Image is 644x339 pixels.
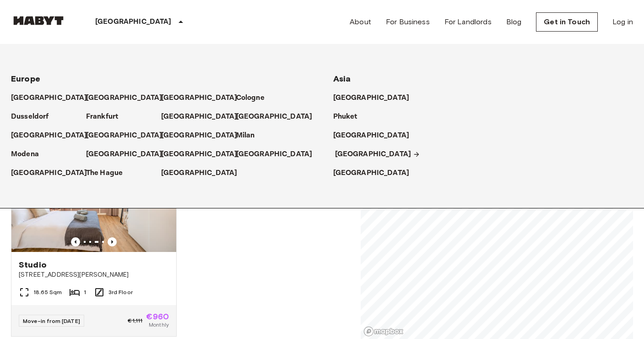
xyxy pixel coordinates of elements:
p: Milan [236,130,255,141]
a: Frankfurt [86,111,127,122]
p: [GEOGRAPHIC_DATA] [161,111,238,122]
span: Move-in from [DATE] [23,317,80,324]
a: For Business [386,16,430,27]
span: €1,111 [128,317,142,325]
a: [GEOGRAPHIC_DATA] [333,130,419,141]
p: [GEOGRAPHIC_DATA] [11,93,87,104]
p: Frankfurt [86,111,118,122]
a: Blog [506,16,522,27]
p: The Hague [86,168,123,179]
p: [GEOGRAPHIC_DATA] [335,149,411,160]
a: Get in Touch [536,12,598,32]
p: Modena [11,149,39,160]
a: [GEOGRAPHIC_DATA] [161,168,247,179]
a: [GEOGRAPHIC_DATA] [161,149,247,160]
a: [GEOGRAPHIC_DATA] [86,130,172,141]
a: [GEOGRAPHIC_DATA] [161,111,247,122]
a: For Landlords [444,16,492,27]
span: Asia [333,74,351,84]
p: [GEOGRAPHIC_DATA] [95,16,172,27]
a: Cologne [236,93,274,104]
a: [GEOGRAPHIC_DATA] [161,130,247,141]
p: [GEOGRAPHIC_DATA] [333,130,410,141]
button: Previous image [108,237,117,246]
a: The Hague [86,168,132,179]
p: [GEOGRAPHIC_DATA] [236,111,313,122]
a: Mapbox logo [363,326,404,337]
a: [GEOGRAPHIC_DATA] [11,168,97,179]
a: [GEOGRAPHIC_DATA] [161,93,247,104]
p: [GEOGRAPHIC_DATA] [11,130,87,141]
a: Log in [612,16,633,27]
a: [GEOGRAPHIC_DATA] [236,111,322,122]
p: [GEOGRAPHIC_DATA] [333,93,410,104]
p: Cologne [236,93,265,104]
a: [GEOGRAPHIC_DATA] [335,149,421,160]
p: [GEOGRAPHIC_DATA] [333,168,410,179]
span: [STREET_ADDRESS][PERSON_NAME] [19,270,169,279]
p: [GEOGRAPHIC_DATA] [161,130,238,141]
span: Studio [19,259,47,270]
a: [GEOGRAPHIC_DATA] [333,93,419,104]
p: [GEOGRAPHIC_DATA] [86,149,162,160]
a: About [350,16,371,27]
span: 3rd Floor [108,288,133,296]
span: Europe [11,74,40,84]
a: [GEOGRAPHIC_DATA] [11,93,97,104]
a: [GEOGRAPHIC_DATA] [86,149,172,160]
a: [GEOGRAPHIC_DATA] [333,168,419,179]
p: Phuket [333,111,357,122]
p: [GEOGRAPHIC_DATA] [86,130,162,141]
span: 1 [84,288,86,296]
p: Dusseldorf [11,111,49,122]
a: Phuket [333,111,367,122]
p: [GEOGRAPHIC_DATA] [161,149,238,160]
p: [GEOGRAPHIC_DATA] [11,168,87,179]
p: [GEOGRAPHIC_DATA] [161,93,238,104]
span: Monthly [149,321,169,329]
a: Modena [11,149,48,160]
button: Previous image [71,237,80,246]
a: Milan [236,130,264,141]
p: [GEOGRAPHIC_DATA] [161,168,238,179]
p: [GEOGRAPHIC_DATA] [236,149,313,160]
span: 18.65 Sqm [33,288,62,296]
span: €960 [146,312,169,321]
p: [GEOGRAPHIC_DATA] [86,93,162,104]
a: [GEOGRAPHIC_DATA] [236,149,322,160]
a: [GEOGRAPHIC_DATA] [11,130,97,141]
a: Previous imagePrevious imageStudio[STREET_ADDRESS][PERSON_NAME]18.65 Sqm13rd FloorMove-in from [D... [11,142,177,337]
a: [GEOGRAPHIC_DATA] [86,93,172,104]
img: Habyt [11,16,66,25]
a: Dusseldorf [11,111,58,122]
